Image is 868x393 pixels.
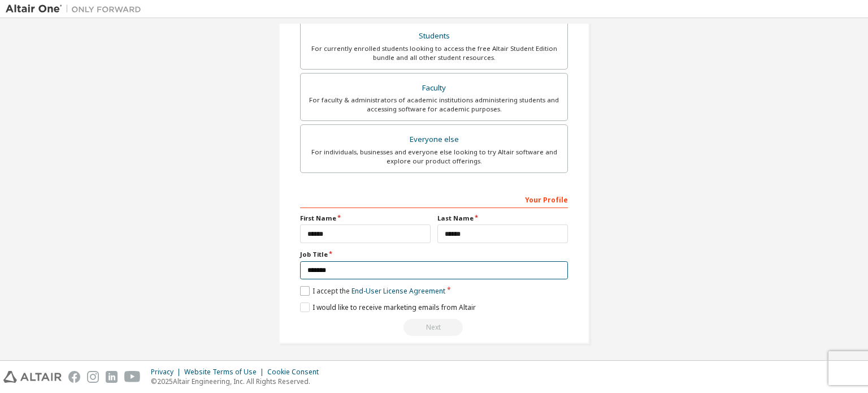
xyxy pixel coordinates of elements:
img: youtube.svg [124,371,141,383]
div: Your Profile [300,190,568,208]
div: Faculty [307,80,561,96]
img: linkedin.svg [106,371,118,383]
div: For currently enrolled students looking to access the free Altair Student Edition bundle and all ... [307,44,561,62]
label: Job Title [300,250,568,259]
label: First Name [300,214,431,223]
div: Cookie Consent [267,368,325,377]
label: Last Name [437,214,568,223]
img: Altair One [6,3,147,15]
div: Website Terms of Use [184,368,267,377]
a: End-User License Agreement [351,286,445,296]
img: altair_logo.svg [3,371,62,383]
div: For faculty & administrators of academic institutions administering students and accessing softwa... [307,96,561,114]
div: For individuals, businesses and everyone else looking to try Altair software and explore our prod... [307,148,561,166]
div: Privacy [151,368,184,377]
div: Read and acccept EULA to continue [300,319,568,336]
label: I would like to receive marketing emails from Altair [300,303,476,312]
div: Everyone else [307,132,561,148]
label: I accept the [300,286,445,296]
p: © 2025 Altair Engineering, Inc. All Rights Reserved. [151,377,325,386]
div: Students [307,28,561,44]
img: instagram.svg [87,371,99,383]
img: facebook.svg [68,371,80,383]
